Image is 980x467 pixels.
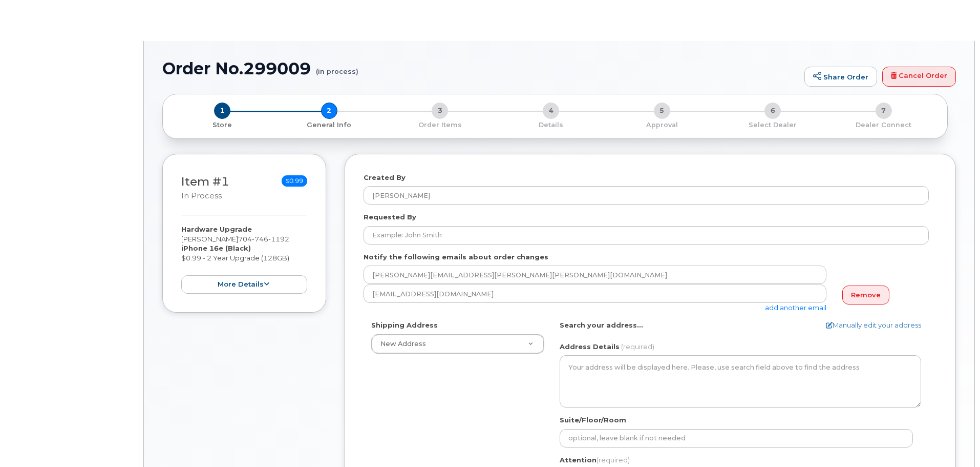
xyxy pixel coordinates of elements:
span: $0.99 [282,175,307,187]
input: Example: john@appleseed.com [364,285,826,303]
label: Suite/Floor/Room [560,415,626,425]
label: Search your address... [560,320,643,330]
span: 1 [214,103,230,119]
h3: Item #1 [181,175,229,201]
label: Shipping Address [371,320,438,330]
a: add another email [765,303,826,312]
a: Manually edit your address [826,320,921,330]
div: [PERSON_NAME] $0.99 - 2 Year Upgrade (128GB) [181,225,307,294]
a: Remove [842,286,889,304]
small: in process [181,191,222,200]
span: New Address [380,340,426,348]
span: 1192 [268,235,289,243]
label: Requested By [364,212,416,222]
h1: Order No.299009 [162,59,799,77]
a: New Address [372,335,544,353]
span: (required) [596,456,630,464]
input: Example: John Smith [364,226,929,245]
a: Share Order [804,67,877,87]
a: Cancel Order [882,67,956,87]
span: 746 [252,235,268,243]
label: Address Details [560,342,620,352]
label: Attention [560,455,630,465]
a: 1 Store [171,119,274,130]
p: Store [175,120,270,130]
button: more details [181,275,307,294]
label: Created By [364,173,406,182]
small: (in process) [316,59,358,75]
span: 704 [238,235,289,243]
strong: iPhone 16e (Black) [181,244,251,252]
input: optional, leave blank if not needed [560,429,913,448]
label: Notify the following emails about order changes [364,252,548,262]
strong: Hardware Upgrade [181,225,252,233]
input: Example: john@appleseed.com [364,266,826,284]
span: (required) [621,342,654,351]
